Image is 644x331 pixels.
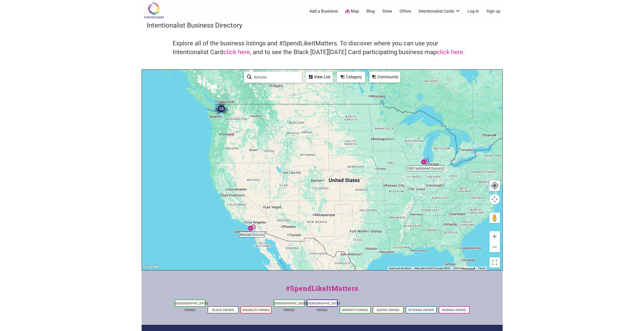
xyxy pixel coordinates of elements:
a: Veteran-Owned [408,308,434,312]
div: View List [306,72,332,82]
button: Zoom in [490,231,500,242]
div: Filter by category [337,72,365,82]
div: #SpendLikeItMatters [142,283,503,299]
div: 13 [214,101,229,117]
button: Your Location [490,180,500,191]
a: [DEMOGRAPHIC_DATA]-Owned [175,302,209,312]
h4: Explore all of the business listings and #SpendLikeItMatters. To discover where you can use your ... [173,39,472,56]
a: Native-Owned [377,308,400,312]
a: Terms (opens in new tab) [478,267,485,270]
a: click here [437,48,463,56]
a: Black-Owned [212,308,234,312]
a: Store [382,9,392,14]
a: Minority-Owned [342,308,368,312]
div: Type to search and filter [244,72,302,83]
a: Intentionalist Cards [419,9,460,14]
div: Community [370,72,400,82]
button: Keyboard shortcuts [389,267,411,270]
div: Nomad Donuts [248,224,256,231]
a: Add a Business [309,9,338,14]
a: Map [345,9,359,14]
a: [DEMOGRAPHIC_DATA]-Owned [274,302,308,312]
button: Map camera controls [490,194,500,204]
button: Toggle fullscreen view [489,257,500,268]
span: Map data ©2025 Google, INEGI [414,267,450,270]
a: Disability-Owned [242,308,270,312]
a: Open this area in Google Maps (opens a new window) [143,263,160,270]
a: click here [223,48,250,56]
a: [DEMOGRAPHIC_DATA]-Owned [307,302,341,312]
img: Intentionalist [142,2,166,19]
button: Map Scale: 200 km per 46 pixels [452,267,477,270]
a: Offers [400,9,411,14]
div: See a list of the visible businesses [306,72,333,83]
span: 200 km [453,267,462,270]
div: Filter by Community [369,72,400,82]
div: Category [337,72,365,82]
button: Drag Pegman onto the map to open Street View [490,213,500,223]
a: Woman-Owned [442,308,466,312]
a: Sign up [486,9,500,14]
h3: Intentionalist Business Directory [147,21,498,30]
img: Google [143,263,160,270]
a: Blog [366,9,375,14]
button: Zoom out [490,242,500,252]
div: Old Fashioned Donuts [421,158,429,165]
a: Log In [468,9,479,14]
input: Type to find and filter... [252,72,299,82]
